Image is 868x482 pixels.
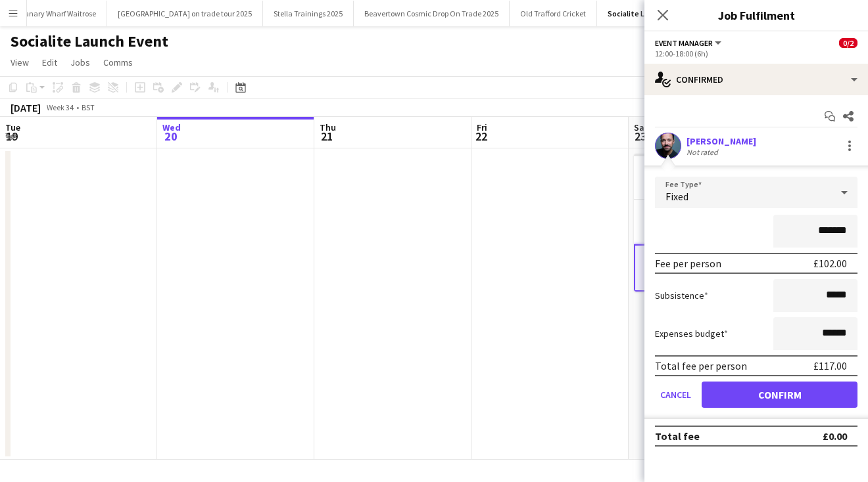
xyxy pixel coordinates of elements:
[634,173,781,185] h3: Socialite Launch Event
[65,54,95,71] a: Jobs
[37,54,62,71] a: Edit
[687,147,721,157] div: Not rated
[655,328,728,340] label: Expenses budget
[11,101,41,114] div: [DATE]
[477,121,487,133] span: Fri
[702,382,857,408] button: Confirm
[107,1,263,26] button: [GEOGRAPHIC_DATA] on trade tour 2025
[632,129,648,144] span: 23
[320,121,336,133] span: Thu
[103,56,133,68] span: Comms
[655,429,700,443] div: Total fee
[813,257,847,270] div: £102.00
[597,1,700,26] button: Socialite Launch Event
[655,290,708,301] label: Subsistence
[644,64,868,95] div: Confirmed
[5,54,34,71] a: View
[644,7,868,24] h3: Job Fulfilment
[43,102,76,112] span: Week 34
[634,200,781,244] app-card-role: Brand Ambassador0/112:00-18:00 (6h)
[655,359,747,372] div: Total fee per person
[813,359,847,372] div: £117.00
[162,121,181,133] span: Wed
[98,54,138,71] a: Comms
[318,129,336,144] span: 21
[160,129,181,144] span: 20
[263,1,354,26] button: Stella Trainings 2025
[82,102,95,112] div: BST
[5,121,20,133] span: Tue
[634,244,781,292] app-card-role: Event Manager0/112:00-18:00 (6h)
[655,382,696,408] button: Cancel
[823,429,847,443] div: £0.00
[634,121,648,133] span: Sat
[3,129,20,144] span: 19
[839,38,857,48] span: 0/2
[510,1,597,26] button: Old Trafford Cricket
[687,135,756,147] div: [PERSON_NAME]
[665,190,688,203] span: Fixed
[11,32,168,51] h1: Socialite Launch Event
[354,1,510,26] button: Beavertown Cosmic Drop On Trade 2025
[655,257,721,270] div: Fee per person
[655,38,713,48] span: Event Manager
[11,56,29,68] span: View
[475,129,487,144] span: 22
[655,38,723,48] button: Event Manager
[42,56,57,68] span: Edit
[70,56,90,68] span: Jobs
[655,49,857,58] div: 12:00-18:00 (6h)
[634,154,781,292] app-job-card: 12:00-18:00 (6h)0/2Socialite Launch Event2 RolesBrand Ambassador0/112:00-18:00 (6h) Event Manager...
